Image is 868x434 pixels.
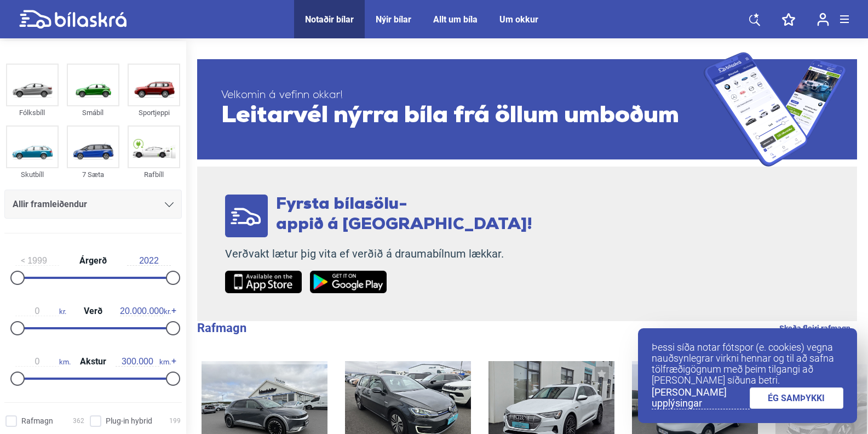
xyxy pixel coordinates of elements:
a: Velkomin á vefinn okkar!Leitarvél nýrra bíla frá öllum umboðum [197,52,857,167]
div: Smábíl [67,106,119,119]
span: Velkomin á vefinn okkar! [221,89,704,102]
span: km. [116,357,171,367]
span: Fyrsta bílasölu- appið á [GEOGRAPHIC_DATA]! [276,196,532,233]
a: ÉG SAMÞYKKI [750,387,844,409]
a: Allt um bíla [433,14,478,25]
span: km. [15,357,71,367]
span: kr. [15,306,66,316]
a: Notaðir bílar [305,14,354,25]
span: Verð [81,307,105,316]
div: 7 Sæta [67,168,119,181]
span: kr. [120,306,171,316]
div: Fólksbíll [6,106,59,119]
span: Rafmagn [21,415,53,427]
div: Skutbíll [6,168,59,181]
span: Plug-in hybrid [106,415,152,427]
span: Leitarvél nýrra bíla frá öllum umboðum [221,102,704,130]
img: user-login.svg [817,13,829,26]
a: Nýir bílar [376,14,411,25]
div: Sportjeppi [128,106,180,119]
span: Allir framleiðendur [13,197,87,212]
p: Verðvakt lætur þig vita ef verðið á draumabílnum lækkar. [225,247,532,261]
p: Þessi síða notar fótspor (e. cookies) vegna nauðsynlegrar virkni hennar og til að safna tölfræðig... [652,342,843,386]
span: Akstur [77,357,109,366]
span: Árgerð [77,256,110,265]
span: 199 [169,415,181,427]
a: Skoða fleiri rafmagn [779,321,850,335]
div: Rafbíll [128,168,180,181]
span: 362 [73,415,84,427]
b: Rafmagn [197,321,246,335]
a: [PERSON_NAME] upplýsingar [652,387,750,409]
a: Um okkur [499,14,538,25]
